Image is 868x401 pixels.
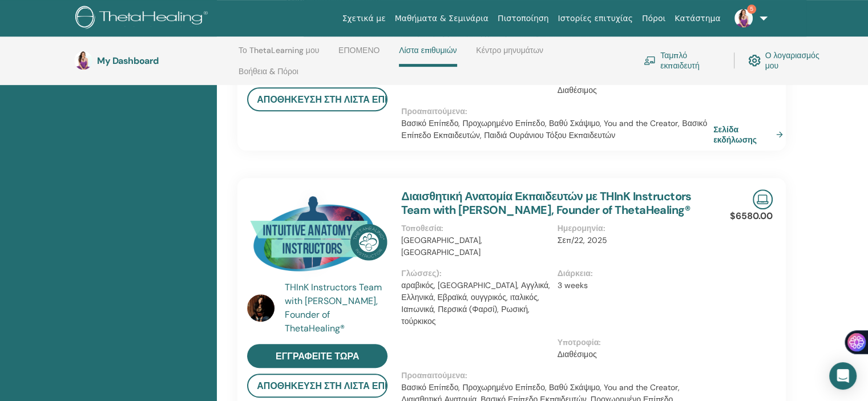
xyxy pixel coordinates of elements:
[285,281,390,335] a: THInK Instructors Team with [PERSON_NAME], Founder of ThetaHealing®
[748,52,760,69] img: cog.svg
[644,56,656,65] img: chalkboard-teacher.svg
[401,118,713,141] p: Βασικό Επίπεδο, Προχωρημένο Επίπεδο, Βαθύ Σκάψιμο, You and the Creator, Βασικό Επίπεδο Εκπαιδευτώ...
[558,84,706,96] p: Διαθέσιμος
[97,55,211,66] h3: My Dashboard
[247,374,387,398] button: Αποθήκευση στη λίστα επιθυμιών
[558,337,706,349] p: Υποτροφία :
[399,46,457,67] a: Λίστα επιθυμιών
[644,48,720,73] a: Ταμπλό εκπαιδευτή
[558,280,706,291] p: 3 weeks
[493,8,553,29] a: Πιστοποίηση
[276,350,360,362] span: Εγγραφείτε τώρα
[558,234,706,246] p: Σεπ/22, 2025
[401,268,550,280] p: Γλώσσες) :
[401,280,550,327] p: αραβικός, [GEOGRAPHIC_DATA], Αγγλικά, Ελληνικά, Εβραϊκά, ουγγρικός, ιταλικός, Ιαπωνικά, Περσικά (...
[753,189,773,209] img: Live Online Seminar
[734,9,753,27] img: default.jpg
[558,222,706,234] p: Ημερομηνία :
[401,234,550,258] p: [GEOGRAPHIC_DATA], [GEOGRAPHIC_DATA]
[476,46,543,64] a: Κέντρο μηνυμάτων
[637,8,670,29] a: Πόροι
[713,124,788,145] a: Σελίδα εκδήλωσης
[401,106,713,118] p: Προαπαιτούμενα :
[558,349,706,361] p: Διαθέσιμος
[338,8,390,29] a: Σχετικά με
[747,5,756,14] span: 5
[730,209,773,223] p: $6580.00
[401,189,692,217] a: Διαισθητική Ανατομία Εκπαιδευτών με THInK Instructors Team with [PERSON_NAME], Founder of ThetaHe...
[829,362,857,390] div: Open Intercom Messenger
[390,8,493,29] a: Μαθήματα & Σεμινάρια
[247,294,274,322] img: default.jpg
[748,48,826,73] a: Ο λογαριασμός μου
[553,8,637,29] a: Ιστορίες επιτυχίας
[401,370,713,382] p: Προαπαιτούμενα :
[247,344,387,368] a: Εγγραφείτε τώρα
[247,189,387,284] img: Διαισθητική Ανατομία Εκπαιδευτών
[247,87,387,111] button: Αποθήκευση στη λίστα επιθυμιών
[670,8,725,29] a: Κατάστημα
[401,222,550,234] p: Τοποθεσία :
[338,46,380,64] a: ΕΠΟΜΕΝΟ
[239,46,319,64] a: Το ThetaLearning μου
[558,268,706,280] p: Διάρκεια :
[239,67,298,85] a: Βοήθεια & Πόροι
[74,51,92,70] img: default.jpg
[75,6,212,31] img: logo.png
